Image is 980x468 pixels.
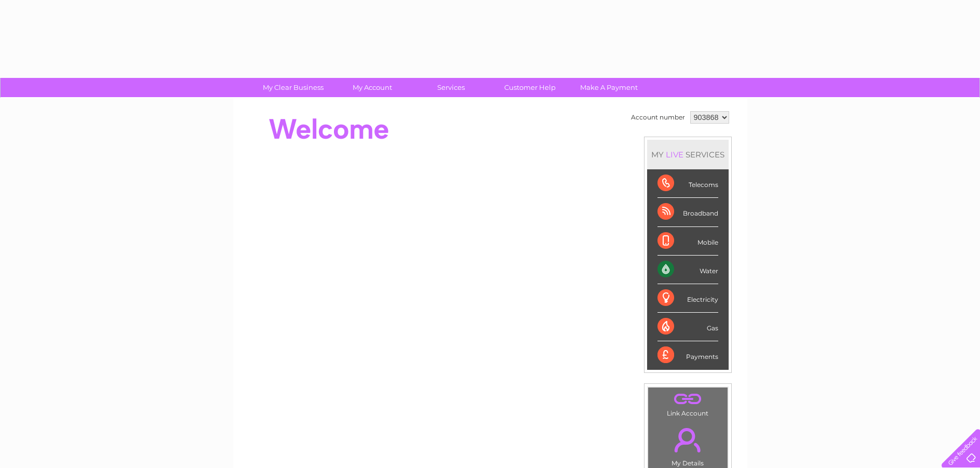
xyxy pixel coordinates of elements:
a: Make A Payment [566,78,652,97]
div: Broadband [657,198,718,226]
a: Services [408,78,494,97]
a: . [651,390,725,408]
div: LIVE [664,150,686,159]
div: Gas [657,313,718,341]
a: . [651,422,725,458]
div: Mobile [657,227,718,256]
td: Account number [628,109,688,126]
a: Customer Help [487,78,573,97]
div: Electricity [657,284,718,313]
div: MY SERVICES [647,140,729,169]
div: Payments [657,341,718,369]
td: Link Account [648,387,728,420]
a: My Account [329,78,415,97]
div: Telecoms [657,169,718,198]
a: My Clear Business [250,78,336,97]
div: Water [657,256,718,284]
